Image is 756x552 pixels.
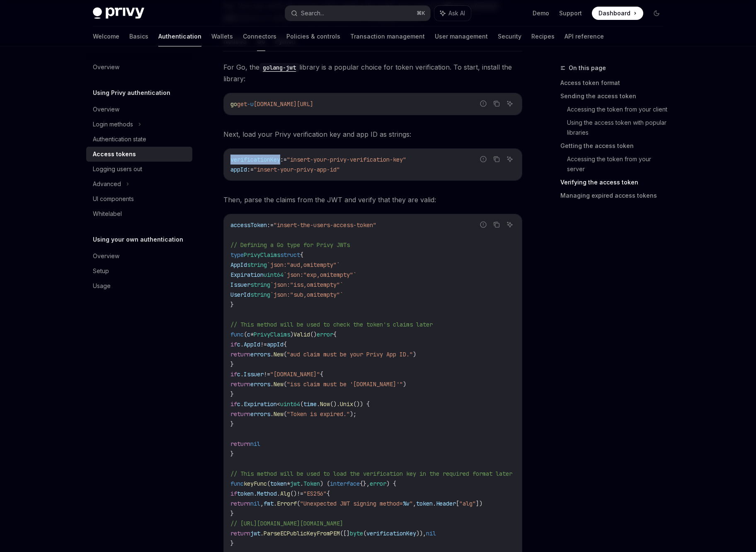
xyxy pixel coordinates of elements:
[293,331,310,338] span: Valid
[230,520,343,527] span: // [URL][DOMAIN_NAME][DOMAIN_NAME]
[270,480,287,487] span: token
[283,410,287,418] span: (
[264,530,340,537] span: ParseECPublicKeyFromPEM
[459,500,476,507] span: "alg"
[504,98,515,109] button: Ask AI
[416,500,433,507] span: token
[274,500,277,507] span: .
[297,500,300,507] span: (
[250,410,270,418] span: errors
[320,400,330,408] span: Now
[211,27,233,46] a: Wallets
[567,116,670,139] a: Using the access token with popular libraries
[270,351,274,358] span: .
[93,266,109,276] div: Setup
[230,221,267,229] span: accessToken
[300,400,303,408] span: (
[93,88,170,98] h5: Using Privy authentication
[230,530,250,537] span: return
[333,331,337,338] span: {
[301,8,324,18] div: Search...
[250,291,270,298] span: string
[360,480,370,487] span: {},
[274,221,376,229] span: "insert-the-users-access-token"
[230,361,234,368] span: }
[86,162,192,177] a: Logging users out
[426,530,436,537] span: nil
[417,10,425,17] span: ⌘ K
[533,9,549,17] a: Demo
[567,103,670,116] a: Accessing the token from your client
[303,400,317,408] span: time
[93,179,121,189] div: Advanced
[257,490,277,497] span: Method
[280,400,300,408] span: uint64
[283,351,287,358] span: (
[230,370,237,378] span: if
[567,153,670,176] a: Accessing the token from your server
[340,530,350,537] span: ([]
[230,540,234,547] span: }
[280,490,290,497] span: Alg
[86,132,192,147] a: Authentication state
[230,440,250,448] span: return
[565,27,604,46] a: API reference
[560,90,670,103] a: Sending the access token
[327,490,330,497] span: {
[93,251,119,261] div: Overview
[264,271,283,278] span: uint64
[86,60,192,75] a: Overview
[277,500,297,507] span: Errorf
[244,400,277,408] span: Expiration
[290,331,293,338] span: )
[243,27,276,46] a: Connectors
[403,500,409,507] span: %v
[230,380,250,388] span: return
[129,27,148,46] a: Basics
[250,440,260,448] span: nil
[592,7,643,20] a: Dashboard
[476,500,482,507] span: ])
[250,281,270,288] span: string
[283,271,356,278] span: `json:"exp,omitempty"`
[270,410,274,418] span: .
[259,63,299,72] code: golang-jwt
[559,9,582,17] a: Support
[230,261,247,269] span: AppId
[230,271,264,278] span: Expiration
[86,191,192,206] a: UI components
[247,166,254,173] span: :=
[560,176,670,189] a: Verifying the access token
[290,480,300,487] span: jwt
[230,331,244,338] span: func
[435,27,488,46] a: User management
[230,291,250,298] span: UserId
[237,341,240,348] span: c
[370,480,386,487] span: error
[254,331,290,338] span: PrivyClaims
[230,470,512,477] span: // This method will be used to load the verification key in the required format later
[504,154,515,165] button: Ask AI
[491,154,502,165] button: Copy the contents from the code block
[230,241,350,249] span: // Defining a Go type for Privy JWTs
[320,370,323,378] span: {
[93,209,122,219] div: Whitelabel
[267,341,283,348] span: appId
[244,341,260,348] span: AppId
[270,380,274,388] span: .
[86,264,192,278] a: Setup
[230,321,433,328] span: // This method will be used to check the token's claims later
[303,490,327,497] span: "ES256"
[434,6,471,21] button: Ask AI
[240,370,244,378] span: .
[287,380,403,388] span: "iss claim must be '[DOMAIN_NAME]'"
[300,480,303,487] span: .
[93,7,144,19] img: dark logo
[93,134,146,144] div: Authentication state
[264,370,270,378] span: !=
[230,301,234,308] span: }
[247,331,250,338] span: c
[650,7,663,20] button: Toggle dark mode
[260,530,264,537] span: .
[93,62,119,72] div: Overview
